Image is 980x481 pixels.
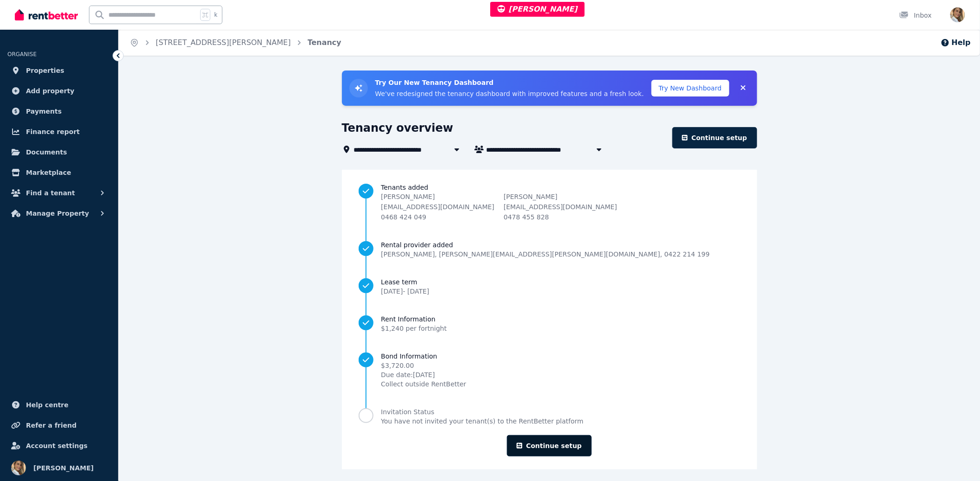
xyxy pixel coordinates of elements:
span: 0478 455 828 [504,213,549,221]
a: Payments [7,102,111,121]
button: Manage Property [7,204,111,223]
button: Collapse banner [737,81,750,96]
a: Refer a friend [7,416,111,435]
a: [STREET_ADDRESS][PERSON_NAME] [156,38,291,47]
a: Add property [7,82,111,100]
img: Jodie Cartmer [11,461,26,475]
p: We've redesigned the tenancy dashboard with improved features and a fresh look. [375,89,644,98]
p: [PERSON_NAME] [504,192,617,201]
a: Bond Information$3,720.00Due date:[DATE]Collect outside RentBetter [359,352,740,389]
span: Add property [26,85,75,96]
img: RentBetter [15,8,78,22]
span: [PERSON_NAME] [33,462,94,474]
a: Properties [7,61,111,80]
button: Find a tenant [7,184,111,202]
span: Bond Information [381,352,466,361]
span: Help centre [26,399,69,410]
span: Invitation Status [381,407,583,417]
span: Rent Information [381,314,447,324]
a: Rental provider added[PERSON_NAME], [PERSON_NAME][EMAIL_ADDRESS][PERSON_NAME][DOMAIN_NAME], 0422 ... [359,240,740,259]
a: Marketplace [7,163,111,182]
span: Lease term [381,277,429,287]
span: $1,240 per fortnight [381,325,447,332]
span: k [214,11,217,19]
span: $3,720.00 [381,361,466,370]
a: Continue setup [507,435,591,456]
span: Properties [26,65,64,76]
span: [PERSON_NAME] [498,5,578,13]
button: Try New Dashboard [651,80,729,96]
span: You have not invited your tenant(s) to the RentBetter platform [381,417,583,426]
span: Find a tenant [26,187,75,199]
span: Due date: [DATE] [381,370,466,379]
span: 0468 424 049 [381,213,426,221]
a: Documents [7,143,111,161]
p: [EMAIL_ADDRESS][DOMAIN_NAME] [381,202,494,212]
span: Account settings [26,440,88,451]
a: Lease term[DATE]- [DATE] [359,277,740,296]
div: Inbox [899,11,932,20]
a: Finance report [7,122,111,141]
a: Continue setup [672,127,757,148]
a: Help centre [7,396,111,414]
span: Refer a friend [26,420,76,431]
span: [PERSON_NAME] , [PERSON_NAME][EMAIL_ADDRESS][PERSON_NAME][DOMAIN_NAME] , 0422 214 199 [381,250,709,259]
span: Marketplace [26,167,71,178]
a: Tenants added[PERSON_NAME][EMAIL_ADDRESS][DOMAIN_NAME]0468 424 049[PERSON_NAME][EMAIL_ADDRESS][DO... [359,183,740,222]
span: [DATE] - [DATE] [381,288,429,295]
span: Collect outside RentBetter [381,379,466,389]
a: Tenancy [308,38,341,47]
span: ORGANISE [7,51,37,58]
span: Tenants added [381,183,740,192]
div: Try New Tenancy Dashboard [342,71,757,106]
h3: Try Our New Tenancy Dashboard [375,78,644,87]
span: Rental provider added [381,240,709,250]
button: Help [941,37,971,48]
nav: Breadcrumb [119,30,353,56]
span: Manage Property [26,208,89,219]
h1: Tenancy overview [342,121,454,135]
span: Payments [26,106,62,117]
a: Rent Information$1,240 per fortnight [359,314,740,333]
span: Finance report [26,126,80,137]
a: Invitation StatusYou have not invited your tenant(s) to the RentBetter platform [359,407,740,426]
p: [PERSON_NAME] [381,192,494,201]
p: [EMAIL_ADDRESS][DOMAIN_NAME] [504,202,617,212]
img: Jodie Cartmer [950,7,965,22]
nav: Progress [359,183,740,426]
span: Documents [26,147,67,158]
a: Account settings [7,436,111,455]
